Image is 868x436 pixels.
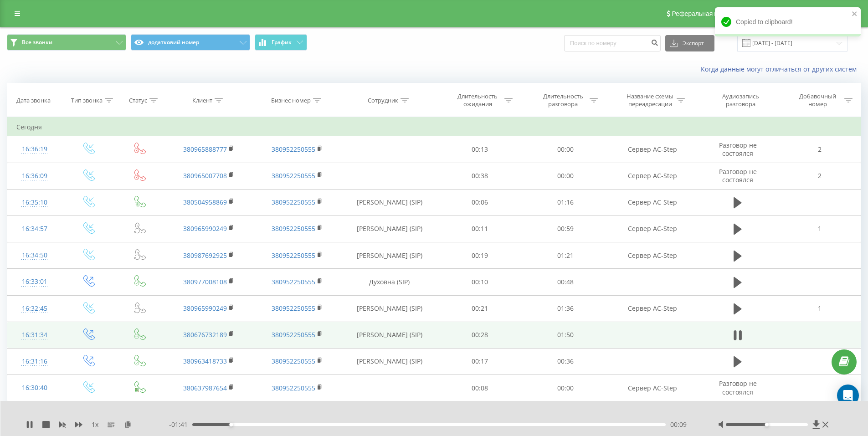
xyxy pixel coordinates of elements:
div: 16:36:19 [16,140,52,158]
div: Добавочный номер [793,92,842,108]
td: 00:10 [437,269,523,295]
td: 00:13 [437,136,523,163]
td: Сервер AC-Step [608,189,697,215]
span: 00:09 [670,420,687,429]
a: 380963418733 [183,357,227,365]
div: 16:36:09 [16,167,52,185]
td: 01:16 [523,189,608,215]
td: Сегодня [7,118,861,136]
td: 2 [779,163,861,189]
div: Клиент [192,97,212,104]
td: 00:21 [437,295,523,322]
button: График [255,34,307,51]
td: 00:00 [523,163,608,189]
div: 16:33:01 [16,273,52,291]
button: close [852,10,858,19]
td: 00:36 [523,348,608,374]
td: [PERSON_NAME] (SIP) [342,322,437,348]
div: 16:31:16 [16,353,52,370]
div: Длительность разговора [539,92,587,108]
div: Название схемы переадресации [626,92,674,108]
input: Поиск по номеру [564,35,661,51]
div: Статус [129,97,147,104]
td: 00:59 [523,215,608,242]
td: Сервер AC-Step [608,242,697,269]
td: Духовна (SIP) [342,269,437,295]
button: Все звонки [7,34,126,51]
td: [PERSON_NAME] (SIP) [342,215,437,242]
a: 380952250555 [272,251,315,260]
td: 00:06 [437,189,523,215]
div: Copied to clipboard! [715,7,861,36]
td: Сервер AC-Step [608,295,697,322]
td: 01:36 [523,295,608,322]
div: 16:32:45 [16,300,52,318]
div: Аудиозапись разговора [711,92,770,108]
span: График [272,39,292,46]
a: 380965888777 [183,145,227,154]
td: 00:38 [437,163,523,189]
span: Разговор не состоялся [719,141,757,158]
td: [PERSON_NAME] (SIP) [342,348,437,374]
td: 00:48 [523,269,608,295]
a: 380965990249 [183,304,227,313]
span: Разговор не состоялся [719,379,757,396]
td: [PERSON_NAME] (SIP) [342,189,437,215]
a: 380504958869 [183,198,227,206]
a: 380952250555 [272,357,315,365]
div: 16:35:10 [16,194,52,211]
div: Accessibility label [765,423,769,426]
div: Тип звонка [71,97,103,104]
td: 1 [779,215,861,242]
td: 00:17 [437,348,523,374]
td: 01:21 [523,242,608,269]
td: 00:28 [437,322,523,348]
a: 380952250555 [272,304,315,313]
a: 380952250555 [272,171,315,180]
td: [PERSON_NAME] (SIP) [342,242,437,269]
div: Сотрудник [368,97,398,104]
a: 380952250555 [272,224,315,233]
a: 380977008108 [183,277,227,286]
div: 16:34:50 [16,246,52,264]
td: 00:00 [523,375,608,401]
span: - 01:41 [169,420,192,429]
span: Разговор не состоялся [719,167,757,184]
td: 00:11 [437,215,523,242]
div: Длительность ожидания [453,92,502,108]
div: Бизнес номер [271,97,311,104]
div: 16:34:57 [16,220,52,238]
a: Когда данные могут отличаться от других систем [701,65,861,73]
td: 01:50 [523,322,608,348]
td: 00:00 [523,136,608,163]
td: 00:19 [437,242,523,269]
div: 16:30:40 [16,379,52,397]
div: 16:31:34 [16,326,52,344]
span: 1 x [92,420,98,429]
td: 1 [779,295,861,322]
td: Сервер AC-Step [608,136,697,163]
div: Open Intercom Messenger [837,385,859,406]
td: [PERSON_NAME] (SIP) [342,295,437,322]
a: 380965007708 [183,171,227,180]
td: 2 [779,136,861,163]
td: Сервер AC-Step [608,215,697,242]
div: Дата звонка [16,97,51,104]
a: 380952250555 [272,330,315,339]
div: Accessibility label [229,423,233,426]
a: 380965990249 [183,224,227,233]
a: 380952250555 [272,277,315,286]
a: 380987692925 [183,251,227,260]
a: 380952250555 [272,198,315,206]
a: 380952250555 [272,145,315,154]
span: Реферальная программа [672,10,746,17]
td: Сервер AC-Step [608,163,697,189]
button: додатковий номер [131,34,250,51]
span: Все звонки [22,39,52,46]
a: 380952250555 [272,384,315,392]
a: 380676732189 [183,330,227,339]
button: Экспорт [665,35,714,51]
td: Сервер AC-Step [608,375,697,401]
td: 00:08 [437,375,523,401]
a: 380637987654 [183,384,227,392]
